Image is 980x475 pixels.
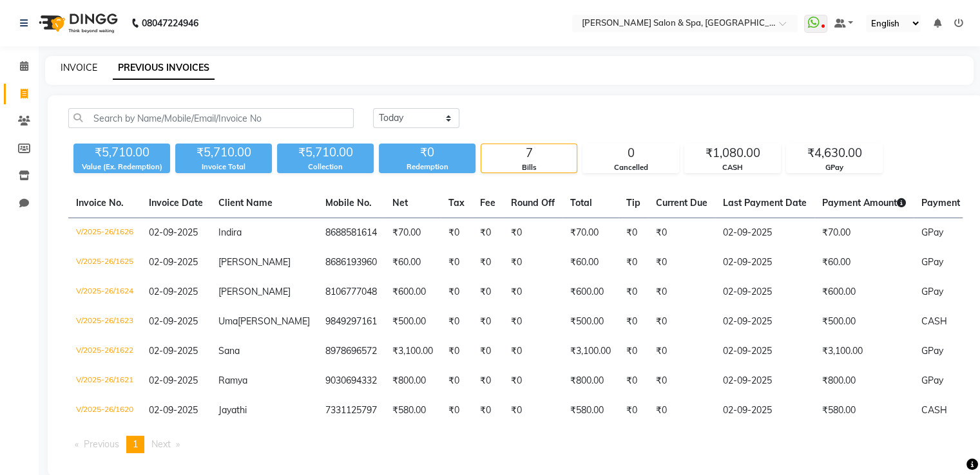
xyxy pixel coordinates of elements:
[379,144,476,162] div: ₹0
[277,144,374,162] div: ₹5,710.00
[379,162,476,172] div: Redemption
[68,366,141,396] td: V/2025-26/1621
[503,248,562,277] td: ₹0
[73,144,170,162] div: ₹5,710.00
[619,277,648,307] td: ₹0
[385,396,441,425] td: ₹580.00
[218,286,291,297] span: [PERSON_NAME]
[385,337,441,366] td: ₹3,100.00
[481,144,577,162] div: 7
[503,396,562,425] td: ₹0
[441,218,472,248] td: ₹0
[619,396,648,425] td: ₹0
[619,337,648,366] td: ₹0
[648,218,715,248] td: ₹0
[441,277,472,307] td: ₹0
[218,404,247,416] span: Jayathi
[472,307,503,337] td: ₹0
[441,307,472,337] td: ₹0
[61,62,97,73] a: INVOICE
[814,396,914,425] td: ₹580.00
[392,197,408,209] span: Net
[715,248,814,277] td: 02-09-2025
[619,366,648,396] td: ₹0
[814,218,914,248] td: ₹70.00
[385,218,441,248] td: ₹70.00
[619,248,648,277] td: ₹0
[149,345,198,357] span: 02-09-2025
[481,162,577,173] div: Bills
[570,197,592,209] span: Total
[149,404,198,416] span: 02-09-2025
[441,248,472,277] td: ₹0
[472,248,503,277] td: ₹0
[562,396,619,425] td: ₹580.00
[648,277,715,307] td: ₹0
[68,396,141,425] td: V/2025-26/1620
[648,248,715,277] td: ₹0
[814,277,914,307] td: ₹600.00
[149,256,198,268] span: 02-09-2025
[472,218,503,248] td: ₹0
[113,57,215,80] a: PREVIOUS INVOICES
[503,277,562,307] td: ₹0
[149,315,198,327] span: 02-09-2025
[648,366,715,396] td: ₹0
[325,197,372,209] span: Mobile No.
[441,366,472,396] td: ₹0
[142,5,198,41] b: 08047224946
[218,197,273,209] span: Client Name
[648,396,715,425] td: ₹0
[84,438,119,450] span: Previous
[73,162,170,172] div: Value (Ex. Redemption)
[149,286,198,297] span: 02-09-2025
[218,256,291,268] span: [PERSON_NAME]
[921,345,943,357] span: GPay
[149,227,198,238] span: 02-09-2025
[218,315,238,327] span: Uma
[68,436,963,453] nav: Pagination
[685,144,780,162] div: ₹1,080.00
[68,307,141,337] td: V/2025-26/1623
[68,277,141,307] td: V/2025-26/1624
[921,256,943,268] span: GPay
[385,307,441,337] td: ₹500.00
[318,277,385,307] td: 8106777048
[787,162,882,173] div: GPay
[472,396,503,425] td: ₹0
[562,366,619,396] td: ₹800.00
[441,396,472,425] td: ₹0
[503,337,562,366] td: ₹0
[503,366,562,396] td: ₹0
[814,248,914,277] td: ₹60.00
[921,404,947,416] span: CASH
[441,337,472,366] td: ₹0
[33,5,121,41] img: logo
[715,218,814,248] td: 02-09-2025
[715,277,814,307] td: 02-09-2025
[562,337,619,366] td: ₹3,100.00
[619,307,648,337] td: ₹0
[715,337,814,366] td: 02-09-2025
[814,337,914,366] td: ₹3,100.00
[583,162,678,173] div: Cancelled
[562,248,619,277] td: ₹60.00
[318,218,385,248] td: 8688581614
[814,307,914,337] td: ₹500.00
[656,197,707,209] span: Current Due
[472,277,503,307] td: ₹0
[715,396,814,425] td: 02-09-2025
[448,197,465,209] span: Tax
[503,218,562,248] td: ₹0
[511,197,555,209] span: Round Off
[685,162,780,173] div: CASH
[648,337,715,366] td: ₹0
[218,375,247,386] span: Ramya
[76,197,124,209] span: Invoice No.
[583,144,678,162] div: 0
[626,197,640,209] span: Tip
[385,277,441,307] td: ₹600.00
[175,144,272,162] div: ₹5,710.00
[921,227,943,238] span: GPay
[480,197,495,209] span: Fee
